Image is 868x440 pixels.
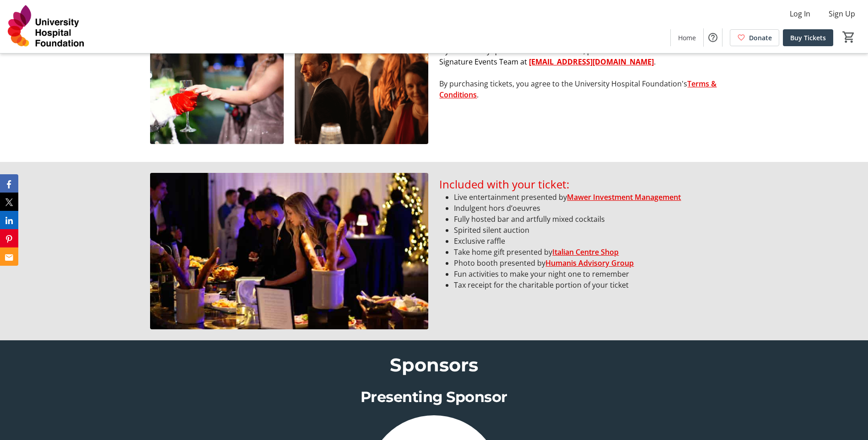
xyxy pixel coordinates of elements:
li: Spirited silent auction [454,225,717,236]
a: Mawer Investment Management [567,192,681,202]
span: Buy Tickets [790,33,826,43]
a: Buy Tickets [783,29,833,46]
a: Humanis Advisory Group [545,258,634,268]
span: Included with your ticket: [439,177,569,192]
a: Italian Centre Shop [552,247,619,257]
li: Live entertainment presented by [454,192,717,203]
button: Sign Up [821,6,863,21]
span: Sponsors [390,354,478,376]
img: undefined [150,173,428,329]
span: Donate [749,33,772,43]
li: Take home gift presented by [454,247,717,258]
a: Donate [730,29,779,46]
span: Log In [790,8,810,19]
img: undefined [295,11,428,144]
span: . [654,57,656,67]
li: Fully hosted bar and artfully mixed cocktails [454,214,717,225]
li: Exclusive raffle [454,236,717,247]
p: By purchasing tickets, you agree to the University Hospital Foundation's . [439,78,717,100]
button: Log In [782,6,818,21]
button: Help [704,28,722,47]
button: Cart [841,29,857,45]
li: Fun activities to make your night one to remember [454,268,717,279]
u: [EMAIL_ADDRESS][DOMAIN_NAME] [529,57,654,67]
span: Presenting Sponsor [361,388,507,406]
a: Home [671,29,703,46]
img: undefined [150,11,284,144]
span: Home [678,33,696,43]
img: University Hospital Foundation's Logo [5,4,87,49]
li: Photo booth presented by [454,258,717,268]
span: Sign Up [829,8,855,19]
li: Tax receipt for the charitable portion of your ticket [454,279,717,290]
li: Indulgent hors d’oeuvres [454,203,717,214]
